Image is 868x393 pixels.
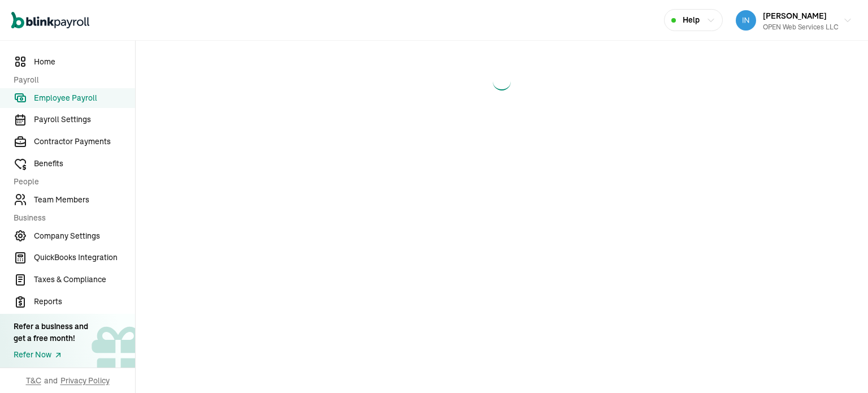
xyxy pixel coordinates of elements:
[34,252,135,264] span: QuickBooks Integration
[14,212,128,224] span: Business
[763,11,827,21] span: [PERSON_NAME]
[34,296,135,308] span: Reports
[34,158,135,170] span: Benefits
[60,375,110,386] span: Privacy Policy
[763,22,839,32] div: OPEN Web Services LLC
[680,271,868,393] iframe: Chat Widget
[14,321,88,344] div: Refer a business and get a free month!
[731,6,857,34] button: [PERSON_NAME]OPEN Web Services LLC
[34,56,135,68] span: Home
[14,349,88,361] a: Refer Now
[34,194,135,206] span: Team Members
[34,92,135,104] span: Employee Payroll
[664,9,723,31] button: Help
[14,74,128,86] span: Payroll
[34,274,135,286] span: Taxes & Compliance
[14,176,128,188] span: People
[683,14,700,26] span: Help
[11,4,89,37] nav: Global
[26,375,41,386] span: T&C
[34,230,135,242] span: Company Settings
[34,114,135,126] span: Payroll Settings
[34,136,135,148] span: Contractor Payments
